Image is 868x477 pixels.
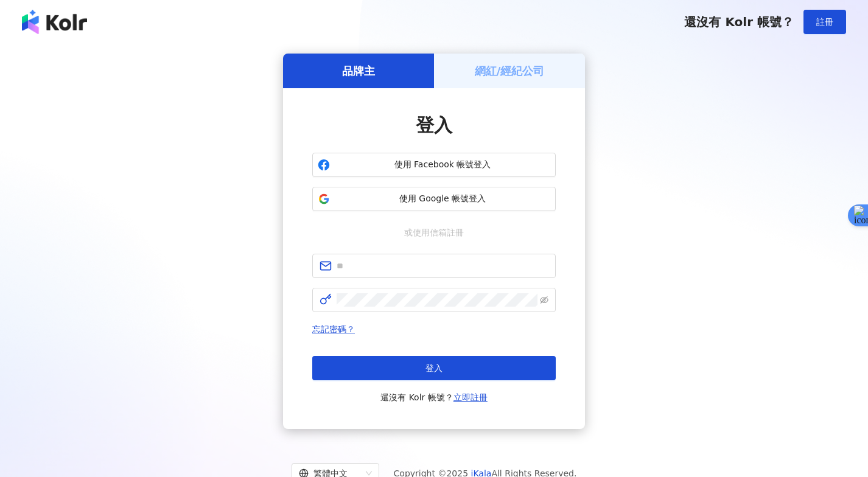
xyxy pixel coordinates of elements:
span: eye-invisible [540,296,548,304]
h5: 品牌主 [342,63,375,78]
span: 使用 Google 帳號登入 [335,193,550,205]
button: 登入 [312,356,556,380]
span: 使用 Facebook 帳號登入 [335,159,550,171]
span: 註冊 [816,17,833,27]
button: 使用 Facebook 帳號登入 [312,153,556,177]
a: 忘記密碼？ [312,324,355,334]
h5: 網紅/經紀公司 [475,63,545,78]
a: 立即註冊 [453,392,488,402]
img: logo [22,10,87,34]
button: 註冊 [803,10,846,34]
span: 還沒有 Kolr 帳號？ [380,390,488,405]
span: 登入 [416,114,452,136]
span: 或使用信箱註冊 [396,226,472,239]
span: 登入 [425,363,443,373]
span: 還沒有 Kolr 帳號？ [684,15,794,29]
button: 使用 Google 帳號登入 [312,187,556,211]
